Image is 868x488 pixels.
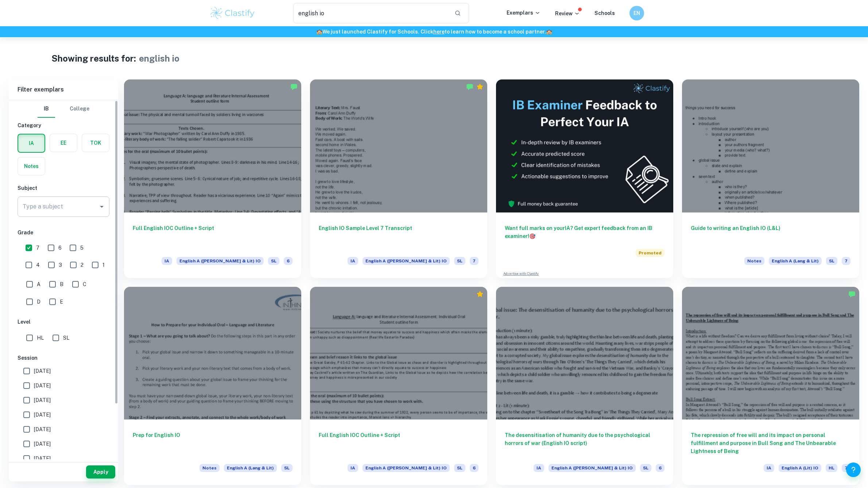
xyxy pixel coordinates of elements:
[50,134,77,152] button: EE
[363,257,450,265] span: English A ([PERSON_NAME] & Lit) IO
[162,257,172,265] span: IA
[37,334,44,342] span: HL
[310,79,487,278] a: English IO Sample Level 7 TranscriptIAEnglish A ([PERSON_NAME] & Lit) IOSL7
[37,298,40,306] span: D
[51,52,136,65] h1: Showing results for:
[633,9,641,17] h6: EN
[534,464,544,472] span: IA
[97,202,107,212] button: Open
[60,280,63,288] span: B
[594,10,615,16] a: Schools
[81,261,84,269] span: 2
[433,29,445,35] a: here
[656,464,664,472] span: 6
[124,287,301,485] a: Prep for English IONotesEnglish A (Lang & Lit)SL
[779,464,821,472] span: English A (Lit) IO
[80,244,84,252] span: 5
[466,83,473,90] img: Marked
[496,79,673,212] img: Thumbnail
[846,462,861,477] button: Help and Feedback
[18,229,109,237] h6: Grade
[842,257,850,265] span: 7
[18,121,109,129] h6: Category
[284,257,292,265] span: 6
[764,464,774,472] span: IA
[507,9,540,17] p: Exemplars
[348,464,358,472] span: IA
[36,261,40,269] span: 4
[496,79,673,278] a: Want full marks on yourIA? Get expert feedback from an IB examiner!PromotedAdvertise with Clastify
[682,287,859,485] a: The repression of free will and its impact on personal fulfillment and purpose in Bull Song and T...
[58,244,62,252] span: 6
[319,431,478,455] h6: Full English IOC Outline + Script
[209,6,256,20] img: Clastify logo
[496,287,673,485] a: The desensitisation of humanity due to the psychological horrors of war (English IO script)IAEngl...
[363,464,450,472] span: English A ([PERSON_NAME] & Lit) IO
[319,224,478,248] h6: English IO Sample Level 7 Transcript
[38,100,55,118] button: IB
[529,233,535,239] span: 🎯
[316,29,322,35] span: 🏫
[290,83,298,90] img: Marked
[281,464,292,472] span: SL
[470,257,478,265] span: 7
[59,261,62,269] span: 3
[348,257,358,265] span: IA
[199,464,220,472] span: Notes
[826,464,837,472] span: HL
[34,382,51,390] span: [DATE]
[636,249,664,257] span: Promoted
[133,431,292,455] h6: Prep for English IO
[70,100,89,118] button: College
[476,83,484,90] div: Premium
[34,367,51,375] span: [DATE]
[63,334,69,342] span: SL
[640,464,651,472] span: SL
[60,298,63,306] span: E
[555,9,580,17] p: Review
[549,464,636,472] span: English A ([PERSON_NAME] & Lit) IO
[133,224,292,248] h6: Full English IOC Outline + Script
[454,257,465,265] span: SL
[476,290,484,298] div: Premium
[34,425,51,433] span: [DATE]
[86,465,115,479] button: Apply
[83,280,86,288] span: C
[505,224,664,240] h6: Want full marks on your IA ? Get expert feedback from an IB examiner!
[18,134,44,152] button: IA
[1,28,867,36] h6: We just launched Clastify for Schools. Click to learn how to become a school partner.
[769,257,822,265] span: English A (Lang & Lit)
[38,100,89,118] div: Filter type choice
[102,261,105,269] span: 1
[34,454,51,462] span: [DATE]
[848,290,856,298] img: Marked
[139,52,179,65] h1: english io
[629,6,644,20] button: EN
[34,411,51,419] span: [DATE]
[18,354,109,362] h6: Session
[18,157,45,175] button: Notes
[293,3,449,23] input: Search for any exemplars...
[268,257,279,265] span: SL
[842,464,850,472] span: 7
[505,431,664,455] h6: The desensitisation of humanity due to the psychological horrors of war (English IO script)
[691,224,850,248] h6: Guide to writing an English IO (L&L)
[34,396,51,404] span: [DATE]
[177,257,264,265] span: English A ([PERSON_NAME] & Lit) IO
[37,280,40,288] span: A
[310,287,487,485] a: Full English IOC Outline + ScriptIAEnglish A ([PERSON_NAME] & Lit) IOSL6
[470,464,478,472] span: 6
[826,257,837,265] span: SL
[82,134,109,152] button: TOK
[744,257,764,265] span: Notes
[503,271,539,276] a: Advertise with Clastify
[546,29,552,35] span: 🏫
[18,318,109,326] h6: Level
[454,464,465,472] span: SL
[691,431,850,455] h6: The repression of free will and its impact on personal fulfillment and purpose in Bull Song and T...
[18,184,109,192] h6: Subject
[36,244,39,252] span: 7
[682,79,859,278] a: Guide to writing an English IO (L&L)NotesEnglish A (Lang & Lit)SL7
[224,464,277,472] span: English A (Lang & Lit)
